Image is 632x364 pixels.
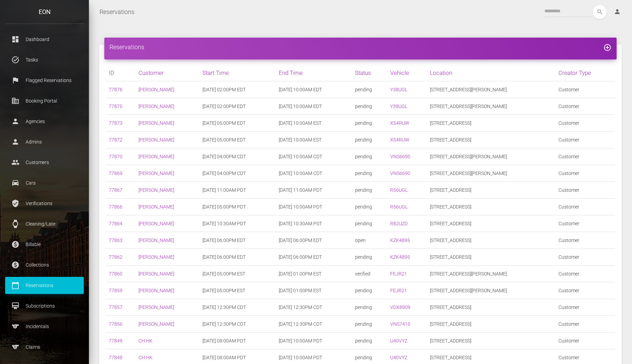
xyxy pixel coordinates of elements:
a: drive_eta Cars [5,174,84,191]
a: 77864 [109,221,122,226]
a: [PERSON_NAME] [139,171,174,176]
a: verified_user Verifications [5,195,84,212]
td: Customer [556,115,615,132]
td: [STREET_ADDRESS] [427,232,556,249]
a: [PERSON_NAME] [139,221,174,226]
p: Billable [10,239,79,250]
a: person Admins [5,133,84,150]
td: [DATE] 01:00PM EST [276,266,352,282]
p: Booking Portal [10,96,79,106]
p: Claims [10,342,79,352]
td: [STREET_ADDRESS][PERSON_NAME] [427,282,556,299]
td: Customer [556,165,615,182]
th: Status [352,65,387,81]
button: search [593,5,607,19]
td: pending [352,148,387,165]
p: Cars [10,178,79,188]
a: CH HK [139,355,153,360]
a: [PERSON_NAME] [139,104,174,109]
a: calendar_today Reservations [5,277,84,294]
a: X54RUW [390,120,409,126]
a: [PERSON_NAME] [139,120,174,126]
th: Start Time [200,65,276,81]
a: people Customers [5,154,84,171]
th: Location [427,65,556,81]
td: Customer [556,232,615,249]
td: [DATE] 05:00PM PDT [200,199,276,215]
td: Customer [556,316,615,333]
td: Customer [556,215,615,232]
td: [STREET_ADDRESS] [427,249,556,266]
p: Subscriptions [10,301,79,311]
a: 77876 [109,87,122,92]
td: open [352,232,387,249]
a: CH HK [139,338,153,343]
p: Verifications [10,198,79,208]
a: [PERSON_NAME] [139,187,174,193]
td: [DATE] 10:00AM PDT [276,199,352,215]
td: [DATE] 11:00AM PDT [276,182,352,199]
td: [STREET_ADDRESS] [427,132,556,148]
a: KZK4895 [390,238,410,243]
td: [DATE] 04:00PM CDT [200,148,276,165]
td: Customer [556,299,615,316]
a: person Agencies [5,113,84,130]
td: [DATE] 11:00AM PDT [200,182,276,199]
td: pending [352,182,387,199]
a: U40VYZ [390,355,407,360]
a: 77869 [109,171,122,176]
a: [PERSON_NAME] [139,238,174,243]
p: Tasks [10,55,79,65]
th: Vehicle [387,65,427,81]
a: [PERSON_NAME] [139,254,174,260]
a: sports Claims [5,338,84,355]
td: [STREET_ADDRESS] [427,333,556,349]
td: [DATE] 10:30AM PDT [200,215,276,232]
a: watch Cleaning/Late [5,215,84,232]
td: [DATE] 10:00AM EST [276,132,352,148]
td: [STREET_ADDRESS] [427,316,556,333]
td: pending [352,299,387,316]
td: [STREET_ADDRESS] [427,299,556,316]
a: R56UGL [390,187,408,193]
a: task_alt Tasks [5,51,84,68]
td: Customer [556,249,615,266]
td: [STREET_ADDRESS][PERSON_NAME] [427,266,556,282]
a: card_membership Subscriptions [5,297,84,314]
a: person [609,5,627,19]
p: Cleaning/Late [10,219,79,229]
a: FEJR21 [390,271,407,277]
td: pending [352,81,387,98]
a: 77862 [109,254,122,260]
td: [DATE] 10:00AM CDT [276,165,352,182]
a: Y38UGL [390,87,407,92]
a: flag Flagged Reservations [5,72,84,89]
td: pending [352,282,387,299]
td: [DATE] 02:00PM EDT [200,98,276,115]
a: KZK4895 [390,254,410,260]
a: paid Billable [5,236,84,253]
td: [DATE] 05:00PM EST [200,282,276,299]
td: [STREET_ADDRESS] [427,199,556,215]
a: Reservations [100,3,134,21]
a: [PERSON_NAME] [139,321,174,327]
td: [STREET_ADDRESS][PERSON_NAME] [427,165,556,182]
td: [STREET_ADDRESS][PERSON_NAME] [427,98,556,115]
a: 77856 [109,321,122,327]
p: Admins [10,137,79,147]
a: [PERSON_NAME] [139,137,174,143]
td: [STREET_ADDRESS] [427,215,556,232]
a: sports Incidentals [5,318,84,335]
td: [DATE] 05:00PM EDT [200,115,276,132]
td: pending [352,316,387,333]
a: 77848 [109,355,122,360]
td: pending [352,132,387,148]
td: [DATE] 06:00PM EDT [276,232,352,249]
h4: Reservations [109,43,611,51]
td: Customer [556,199,615,215]
td: [DATE] 02:00PM EDT [200,81,276,98]
td: [DATE] 04:00PM CDT [200,165,276,182]
td: pending [352,115,387,132]
th: Customer [136,65,200,81]
a: X54RUW [390,137,409,143]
